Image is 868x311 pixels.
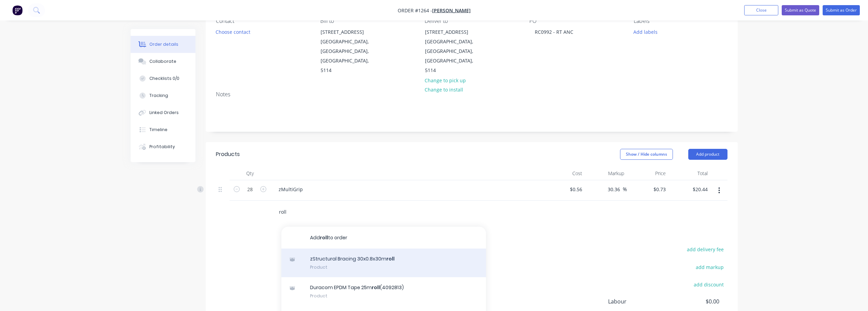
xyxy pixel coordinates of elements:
div: Tracking [149,93,168,99]
div: Profitability [149,144,175,150]
div: Cost [543,167,585,180]
button: Add product [688,149,727,160]
button: Change to install [421,85,467,94]
div: Order details [149,41,178,47]
div: PO [529,18,623,24]
div: Deliver to [425,18,518,24]
button: Close [744,5,778,15]
a: [PERSON_NAME] [432,7,471,14]
button: Choose contact [212,27,254,36]
button: add markup [692,263,727,272]
div: Markup [585,167,627,180]
div: Linked Orders [149,110,179,116]
span: $0.00 [668,297,719,306]
div: [GEOGRAPHIC_DATA], [GEOGRAPHIC_DATA], [GEOGRAPHIC_DATA], 5114 [425,37,482,75]
img: Factory [12,5,23,15]
button: Timeline [131,121,195,138]
button: Submit as Quote [782,5,819,15]
div: Contact [216,18,309,24]
div: Collaborate [149,58,176,65]
button: Order details [131,36,195,53]
button: Profitability [131,138,195,155]
button: Addrollto order [281,227,486,249]
div: Timeline [149,127,167,133]
div: Checklists 0/0 [149,75,179,82]
div: Total [668,167,710,180]
div: [STREET_ADDRESS][GEOGRAPHIC_DATA], [GEOGRAPHIC_DATA], [GEOGRAPHIC_DATA], 5114 [419,27,487,75]
span: % [623,185,627,193]
button: Show / Hide columns [620,149,673,160]
div: zMultiGrip [273,184,308,194]
button: add delivery fee [683,245,727,254]
span: Order #1264 - [398,7,432,14]
div: Labels [634,18,727,24]
button: Checklists 0/0 [131,70,195,87]
button: add discount [690,280,727,289]
div: Notes [216,91,727,98]
button: Collaborate [131,53,195,70]
div: Products [216,150,240,158]
button: Change to pick up [421,75,469,85]
span: Labour [608,297,669,306]
button: Submit as Order [823,5,860,15]
button: Tracking [131,87,195,104]
button: Linked Orders [131,104,195,121]
button: Add labels [630,27,661,36]
div: Bill to [320,18,414,24]
input: Start typing to add a product... [279,205,415,218]
div: [GEOGRAPHIC_DATA], [GEOGRAPHIC_DATA], [GEOGRAPHIC_DATA], 5114 [321,37,377,75]
div: Qty [230,167,270,180]
div: RC0992 - RT ANC [529,27,579,37]
div: [STREET_ADDRESS] [425,27,482,37]
div: [STREET_ADDRESS] [321,27,377,37]
div: [STREET_ADDRESS][GEOGRAPHIC_DATA], [GEOGRAPHIC_DATA], [GEOGRAPHIC_DATA], 5114 [315,27,383,75]
div: Price [627,167,669,180]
